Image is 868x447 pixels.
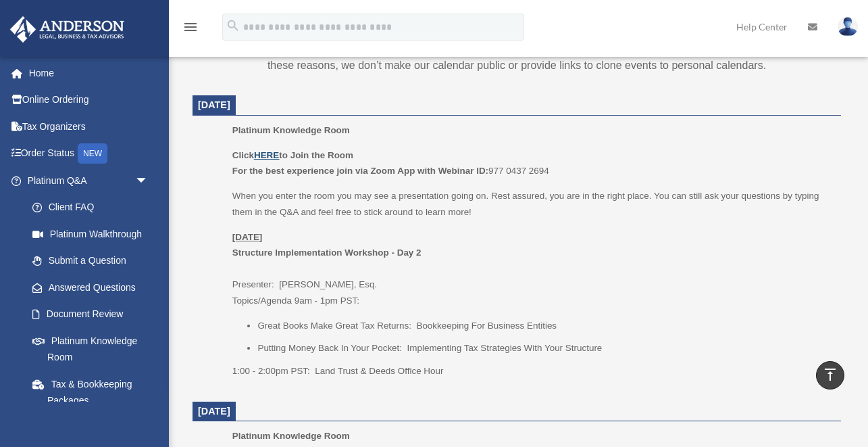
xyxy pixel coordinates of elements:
[19,274,169,301] a: Answered Questions
[232,147,832,179] p: 977 0437 2694
[9,167,169,194] a: Platinum Q&Aarrow_drop_down
[257,318,832,334] li: Great Books Make Great Tax Returns: Bookkeeping For Business Entities
[822,367,838,383] i: vertical_align_top
[198,406,230,417] span: [DATE]
[838,17,858,37] img: User Pic
[182,19,199,35] i: menu
[9,140,169,168] a: Order StatusNEW
[135,167,162,195] span: arrow_drop_down
[6,16,128,43] img: Anderson Advisors Platinum Portal
[232,188,832,220] p: When you enter the room you may see a presentation going on. Rest assured, you are in the right p...
[232,363,832,379] p: 1:00 - 2:00pm PST: Land Trust & Deeds Office Hour
[226,18,240,33] i: search
[232,150,353,160] b: Click to Join the Room
[254,150,279,160] a: HERE
[257,340,832,356] li: Putting Money Back In Your Pocket: Implementing Tax Strategies With Your Structure
[232,431,350,441] span: Platinum Knowledge Room
[182,24,199,35] a: menu
[19,327,162,371] a: Platinum Knowledge Room
[232,166,488,176] b: For the best experience join via Zoom App with Webinar ID:
[19,194,169,221] a: Client FAQ
[19,371,169,414] a: Tax & Bookkeeping Packages
[9,113,169,140] a: Tax Organizers
[816,361,844,390] a: vertical_align_top
[9,87,169,114] a: Online Ordering
[19,220,169,248] a: Platinum Walkthrough
[9,60,169,87] a: Home
[232,229,832,309] p: Presenter: [PERSON_NAME], Esq. Topics/Agenda 9am - 1pm PST:
[19,248,169,275] a: Submit a Question
[232,125,350,135] span: Platinum Knowledge Room
[232,232,263,242] u: [DATE]
[19,301,169,328] a: Document Review
[198,99,230,110] span: [DATE]
[232,248,422,258] b: Structure Implementation Workshop - Day 2
[78,143,107,164] div: NEW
